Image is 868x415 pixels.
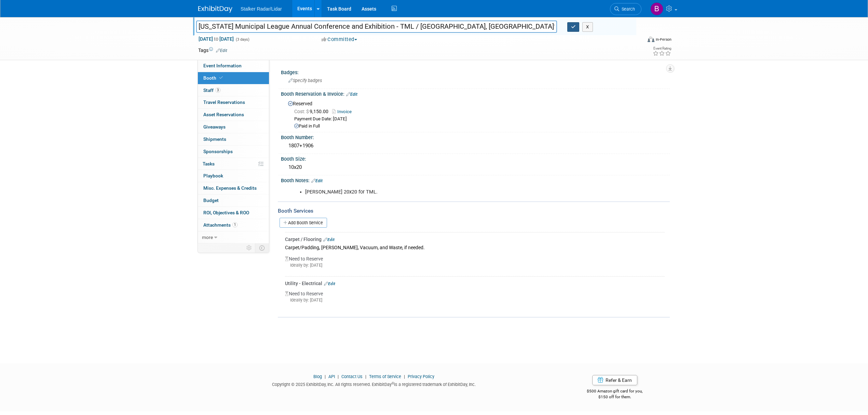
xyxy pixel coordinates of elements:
div: Reserved [286,98,665,130]
img: Brooke Journet [650,2,663,15]
button: X [582,22,593,32]
a: ROI, Objectives & ROO [198,207,269,219]
div: Booth Notes: [281,175,670,184]
div: $500 Amazon gift card for you, [560,384,670,400]
span: Sponsorships [203,149,233,154]
div: Utility - Electrical [285,280,665,287]
a: Event Information [198,60,269,72]
a: API [328,374,335,379]
span: Playbook [203,173,223,178]
span: 3 [215,88,220,93]
div: Booth Number: [281,132,670,141]
a: Shipments [198,133,269,145]
div: Need to Reserve [285,252,665,274]
a: Sponsorships [198,146,269,158]
img: ExhibitDay [198,6,232,13]
a: Refer & Earn [592,375,637,385]
span: Booth [203,75,224,81]
div: Copyright © 2025 ExhibitDay, Inc. All rights reserved. ExhibitDay is a registered trademark of Ex... [198,380,550,388]
div: 10x20 [286,162,665,173]
span: ROI, Objectives & ROO [203,210,249,215]
div: Need to Reserve [285,287,665,309]
a: Edit [311,178,323,183]
a: Attachments1 [198,219,269,231]
div: Payment Due Date: [DATE] [294,116,665,122]
span: Specify badges [288,78,322,83]
div: Ideally by: [DATE] [285,262,665,268]
a: Booth [198,72,269,84]
span: Giveaways [203,124,226,130]
span: (3 days) [235,37,249,42]
span: Travel Reservations [203,99,245,105]
a: Staff3 [198,84,269,96]
li: [PERSON_NAME] 20x20 for TML. [305,189,591,196]
a: Asset Reservations [198,109,269,121]
div: Badges: [281,67,670,76]
span: Stalker Radar/Lidar [241,6,282,12]
div: In-Person [655,37,672,42]
button: Committed [319,36,360,43]
a: Privacy Policy [408,374,434,379]
a: Giveaways [198,121,269,133]
a: Edit [324,281,335,286]
div: Event Rating [653,47,671,50]
span: Shipments [203,136,226,142]
div: Event Format [601,36,672,46]
img: Format-Inperson.png [648,37,654,42]
div: Ideally by: [DATE] [285,297,665,303]
div: $150 off for them. [560,394,670,400]
span: Asset Reservations [203,112,244,117]
a: Edit [216,48,227,53]
span: more [202,235,213,240]
div: Carpet/Padding, [PERSON_NAME], Vacuum, and Waste, if needed. [285,243,665,252]
a: Add Booth Service [280,218,327,228]
span: Event Information [203,63,242,68]
a: Search [610,3,641,15]
span: 1 [232,222,238,227]
td: Tags [198,47,227,54]
td: Toggle Event Tabs [255,243,269,252]
span: | [323,374,327,379]
a: Misc. Expenses & Credits [198,182,269,194]
i: Booth reservation complete [219,76,223,80]
a: Edit [323,237,335,242]
sup: ® [392,381,394,385]
a: more [198,231,269,243]
span: Attachments [203,222,238,228]
div: Booth Size: [281,154,670,162]
a: Terms of Service [369,374,401,379]
span: Budget [203,198,219,203]
a: Budget [198,195,269,206]
a: Invoice [332,109,355,114]
a: Tasks [198,158,269,170]
div: Booth Reservation & Invoice: [281,89,670,98]
span: Cost: $ [294,109,310,114]
span: Staff [203,88,220,93]
div: 1807+1906 [286,140,665,151]
span: [DATE] [DATE] [198,36,234,42]
span: | [336,374,340,379]
a: Blog [313,374,322,379]
div: Paid in Full [294,123,665,130]
span: Misc. Expenses & Credits [203,185,257,191]
span: Search [619,6,635,12]
span: Tasks [203,161,215,166]
div: Carpet / Flooring [285,236,665,243]
span: | [402,374,407,379]
a: Contact Us [341,374,363,379]
a: Edit [346,92,357,97]
a: Travel Reservations [198,96,269,108]
div: Booth Services [278,207,670,215]
a: Playbook [198,170,269,182]
span: 9,150.00 [294,109,331,114]
span: to [213,36,219,42]
td: Personalize Event Tab Strip [243,243,255,252]
span: | [364,374,368,379]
